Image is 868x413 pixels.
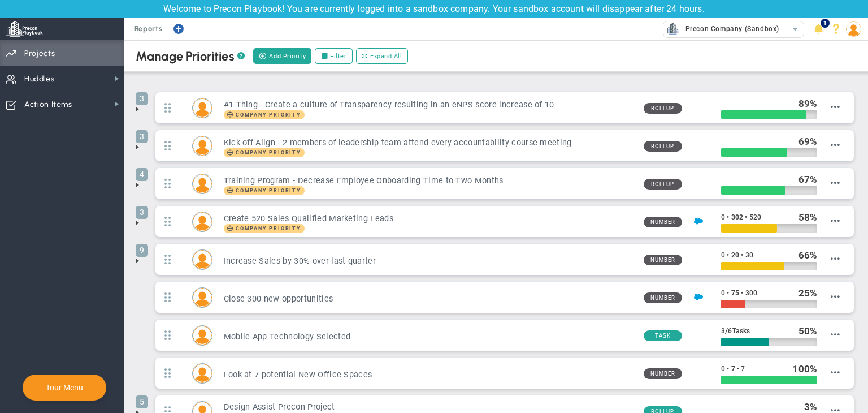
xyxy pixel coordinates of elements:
[193,326,212,345] img: Lucy Rodriguez
[644,255,682,265] span: Number
[749,213,761,221] span: 520
[370,51,402,61] span: Expand All
[224,213,635,224] h3: Create 520 Sales Qualified Marketing Leads
[356,48,408,64] button: Expand All
[136,92,148,105] span: 3
[253,48,311,64] button: Add Priority
[798,325,818,337] div: %
[804,401,817,413] div: %
[721,213,725,221] span: 0
[810,18,827,40] li: Announcements
[192,212,212,232] div: Sudhir Dakshinamurthy
[136,395,148,408] span: 5
[725,326,728,335] span: /
[827,18,845,40] li: Help & Frequently Asked Questions (FAQ)
[644,368,682,379] span: Number
[798,325,810,337] span: 50
[315,48,353,64] label: Filter
[136,168,148,181] span: 4
[745,251,753,259] span: 30
[798,287,810,299] span: 25
[224,332,635,342] h3: Mobile App Technology Selected
[224,100,635,110] h3: #1 Thing - Create a culture of Transparency resulting in an eNPS score increase of 10
[798,135,818,148] div: %
[193,250,212,269] img: Katie Williams
[741,365,745,373] span: 7
[192,287,212,308] div: Mark Collins
[224,224,305,233] span: Company Priority
[136,130,148,143] span: 3
[644,179,682,190] span: Rollup
[798,173,818,186] div: %
[731,213,743,221] span: 302
[224,402,635,412] h3: Design Assist Precon Project
[821,19,830,28] span: 1
[798,249,810,261] span: 66
[792,363,817,375] div: %
[42,382,86,393] button: Tour Menu
[737,365,739,373] span: •
[741,289,743,297] span: •
[644,141,682,152] span: Rollup
[24,93,72,117] span: Action Items
[136,244,148,257] span: 9
[798,211,818,223] div: %
[192,363,212,384] div: Tom Johnson
[798,97,818,110] div: %
[193,98,212,118] img: Mark Collins
[224,186,305,195] span: Company Priority
[666,21,680,36] img: 33602.Company.photo
[680,21,779,36] span: Precon Company (Sandbox)
[224,137,635,148] h3: Kick off Align - 2 members of leadership team attend every accountability course meeting
[798,174,810,185] span: 67
[192,136,212,156] div: Miguel Cabrera
[193,212,212,231] img: Sudhir Dakshinamurthy
[727,213,729,221] span: •
[731,365,735,373] span: 7
[236,112,301,118] span: Company Priority
[798,136,810,147] span: 69
[644,103,682,114] span: Rollup
[193,364,212,383] img: Tom Johnson
[192,174,212,194] div: Lisa Jenkins
[798,212,810,223] span: 58
[193,288,212,307] img: Mark Collins
[741,251,743,259] span: •
[727,365,729,373] span: •
[731,251,739,259] span: 20
[24,67,55,91] span: Huddles
[236,226,301,231] span: Company Priority
[24,42,55,66] span: Projects
[694,292,703,302] img: Salesforce Enabled<br />Sandbox: Quarterly Leads and Opportunities
[721,365,725,373] span: 0
[644,330,682,341] span: Task
[224,294,635,304] h3: Close 300 new opportunities
[644,292,682,303] span: Number
[798,98,810,109] span: 89
[224,110,305,119] span: Company Priority
[798,249,818,261] div: %
[745,213,747,221] span: •
[224,175,635,186] h3: Training Program - Decrease Employee Onboarding Time to Two Months
[193,136,212,156] img: Miguel Cabrera
[792,363,809,375] span: 100
[269,51,306,61] span: Add Priority
[721,289,725,297] span: 0
[224,148,305,157] span: Company Priority
[727,289,729,297] span: •
[745,289,757,297] span: 300
[136,49,245,64] div: Manage Priorities
[721,327,750,335] span: 3 6
[721,251,725,259] span: 0
[224,256,635,266] h3: Increase Sales by 30% over last quarter
[732,327,750,335] span: Tasks
[192,249,212,270] div: Katie Williams
[798,287,818,299] div: %
[804,401,810,412] span: 3
[136,206,148,219] span: 3
[846,21,861,37] img: 209971.Person.photo
[731,289,739,297] span: 75
[224,369,635,380] h3: Look at 7 potential New Office Spaces
[644,217,682,227] span: Number
[236,150,301,156] span: Company Priority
